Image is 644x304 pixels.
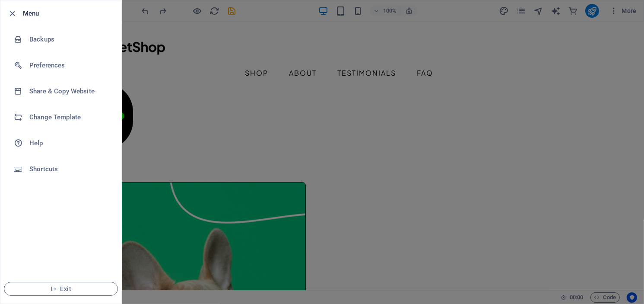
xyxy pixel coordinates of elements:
a: Help [0,130,121,156]
a: Shop Now [42,62,98,128]
span: Exit [11,285,111,292]
h6: Backups [29,34,109,45]
h6: Shortcuts [29,164,109,174]
button: Exit [4,282,118,296]
h6: Change Template [29,112,109,122]
h6: Menu [23,8,114,19]
h6: Preferences [29,60,109,70]
h6: Share & Copy Website [29,86,109,96]
h6: Help [29,138,109,148]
